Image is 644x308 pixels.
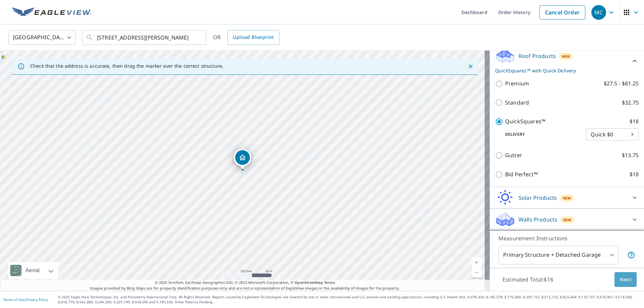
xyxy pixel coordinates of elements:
p: Solar Products [519,194,557,202]
p: Roof Products [519,52,556,60]
div: Aerial [23,262,42,279]
span: Your report will include the primary structure and a detached garage if one exists. [627,251,635,259]
p: Gutter [505,151,522,160]
p: $18 [630,170,639,179]
div: Solar ProductsNew [495,190,639,206]
span: New [563,217,572,223]
p: $27.5 - $81.25 [604,79,639,88]
div: Aerial [8,262,58,279]
p: Check that the address is accurate, then drag the marker over the correct structure. [30,63,223,69]
p: Estimated Total: $18 [497,272,558,287]
div: [GEOGRAPHIC_DATA] [8,28,75,47]
div: Walls ProductsNew [495,211,639,228]
p: $18 [630,117,639,126]
p: Measurement Instructions [498,234,635,242]
div: OR [213,30,279,45]
a: Terms of Use [3,297,24,302]
div: Roof ProductsNewQuickSquares™ with Quick Delivery [495,48,639,74]
div: MC [591,5,606,20]
a: Terms [324,280,335,285]
a: OpenStreetMap [294,280,323,285]
a: Current Level 17, Zoom In [472,257,482,267]
p: Walls Products [519,215,557,224]
div: Quick $0 [586,125,639,144]
p: $32.75 [622,99,639,107]
div: Primary Structure + Detached Garage [498,246,619,264]
a: Current Level 17, Zoom Out [472,267,482,278]
button: Close [466,62,475,71]
p: | [3,298,48,302]
p: QuickSquares™ with Quick Delivery [495,67,631,74]
input: Search by address or latitude-longitude [97,28,193,47]
p: Premium [505,79,529,88]
img: EV Logo [12,7,91,17]
span: New [563,195,571,201]
p: $13.75 [622,151,639,160]
span: New [562,54,570,59]
button: Next [614,272,637,287]
p: QuickSquares™ [505,117,545,126]
div: Dropped pin, building 1, Residential property, 1040 5th Ave S South Saint Paul, MN 55075 [234,149,251,170]
p: Standard [505,99,529,107]
span: © 2025 TomTom, Earthstar Geographics SIO, © 2025 Microsoft Corporation, © [155,280,335,286]
a: Privacy Policy [26,297,48,302]
a: Cancel Order [539,5,585,19]
p: Delivery [495,131,586,137]
a: Upload Blueprint [227,30,279,45]
span: Upload Blueprint [233,33,274,42]
p: © 2025 Eagle View Technologies, Inc. and Pictometry International Corp. All Rights Reserved. Repo... [58,295,641,305]
p: Bid Perfect™ [505,170,538,179]
span: Next [620,275,631,284]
